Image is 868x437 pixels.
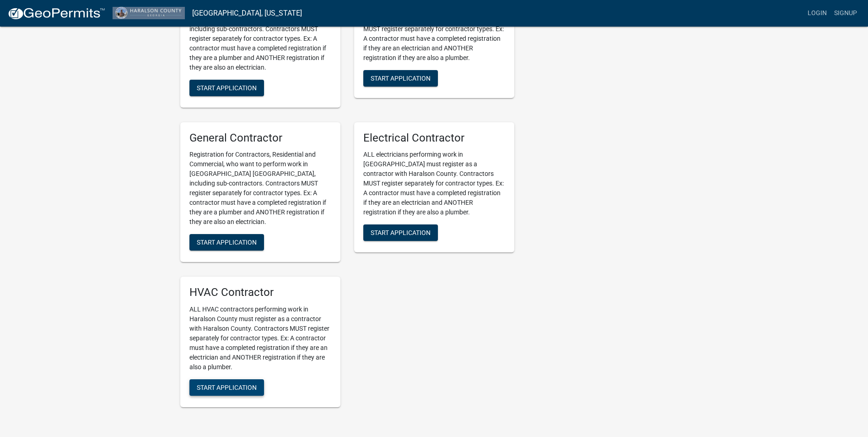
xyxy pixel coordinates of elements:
[804,5,830,22] a: Login
[363,70,438,87] button: Start Application
[189,150,331,227] p: Registration for Contractors, Residential and Commercial, who want to perform work in [GEOGRAPHIC...
[363,150,505,217] p: ALL electricians performing work in [GEOGRAPHIC_DATA] must register as a contractor with Haralson...
[189,80,264,96] button: Start Application
[371,74,431,82] span: Start Application
[363,131,505,145] h5: Electrical Contractor
[189,305,331,372] p: ALL HVAC contractors performing work in Haralson County must register as a contractor with Harals...
[197,84,257,91] span: Start Application
[830,5,861,22] a: Signup
[197,384,257,391] span: Start Application
[189,286,331,299] h5: HVAC Contractor
[371,229,431,236] span: Start Application
[363,224,438,241] button: Start Application
[189,131,331,145] h5: General Contractor
[113,7,185,19] img: Haralson County, Georgia
[197,239,257,246] span: Start Application
[189,379,264,396] button: Start Application
[192,5,302,21] a: [GEOGRAPHIC_DATA], [US_STATE]
[189,234,264,251] button: Start Application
